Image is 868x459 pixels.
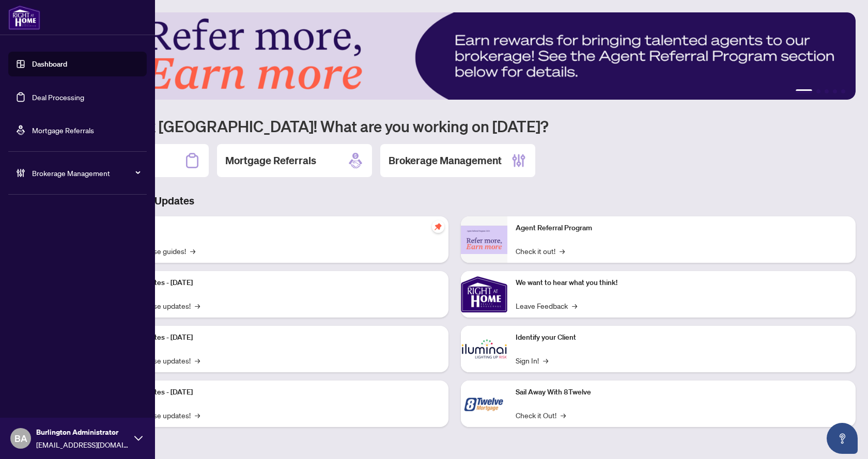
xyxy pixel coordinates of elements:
[54,194,856,208] h3: Brokerage & Industry Updates
[32,92,84,102] a: Deal Processing
[109,223,440,234] p: Self-Help
[572,300,577,311] span: →
[516,245,565,257] a: Check it out!→
[516,332,847,343] p: Identify your Client
[833,89,837,93] button: 4
[516,355,548,366] a: Sign In!→
[36,439,129,450] span: [EMAIL_ADDRESS][DOMAIN_NAME]
[195,355,200,366] span: →
[32,59,67,69] a: Dashboard
[461,271,507,318] img: We want to hear what you think!
[560,245,565,257] span: →
[32,125,94,135] a: Mortgage Referrals
[109,277,440,289] p: Platform Updates - [DATE]
[461,226,507,254] img: Agent Referral Program
[389,153,502,168] h2: Brokerage Management
[516,409,566,421] a: Check it Out!→
[516,223,847,234] p: Agent Referral Program
[190,245,195,257] span: →
[516,300,577,311] a: Leave Feedback→
[32,167,139,179] span: Brokerage Management
[14,431,27,446] span: BA
[36,426,129,438] span: Burlington Administrator
[225,153,316,168] h2: Mortgage Referrals
[543,355,548,366] span: →
[516,277,847,289] p: We want to hear what you think!
[432,220,444,233] span: pushpin
[516,387,847,398] p: Sail Away With 8Twelve
[841,89,845,93] button: 5
[109,387,440,398] p: Platform Updates - [DATE]
[461,326,507,372] img: Identify your Client
[461,381,507,427] img: Sail Away With 8Twelve
[109,332,440,343] p: Platform Updates - [DATE]
[825,89,829,93] button: 3
[195,300,200,311] span: →
[816,89,820,93] button: 2
[54,116,856,136] h1: Welcome back [GEOGRAPHIC_DATA]! What are you working on [DATE]?
[827,423,858,454] button: Open asap
[796,89,812,93] button: 1
[561,409,566,421] span: →
[54,12,856,100] img: Slide 0
[195,409,200,421] span: →
[8,5,40,30] img: logo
